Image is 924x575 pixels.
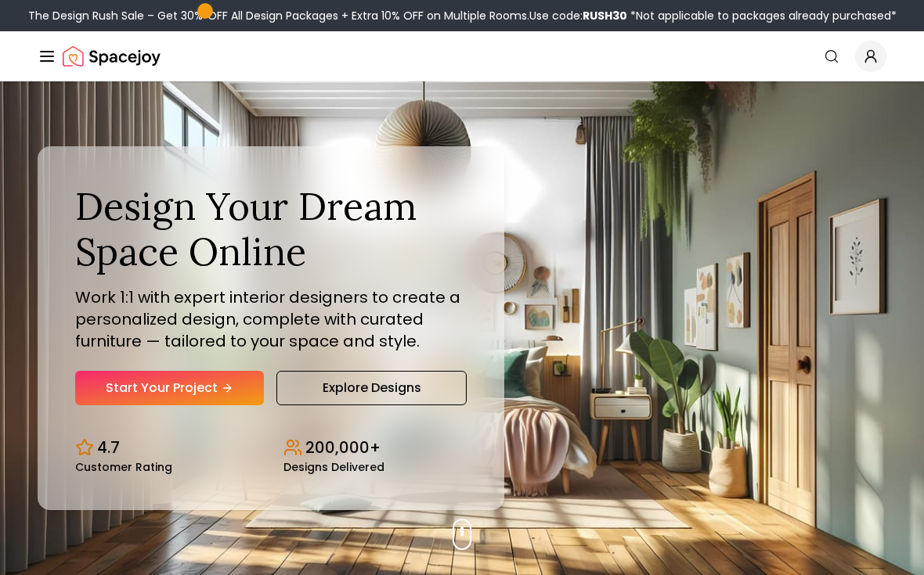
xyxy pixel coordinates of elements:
span: Use code: [529,8,627,23]
a: Spacejoy [63,41,161,72]
img: Spacejoy Logo [63,41,161,72]
p: Work 1:1 with expert interior designers to create a personalized design, complete with curated fu... [75,286,467,352]
small: Customer Rating [75,462,172,473]
nav: Global [38,31,886,81]
p: 4.7 [97,437,120,458]
div: Design stats [75,424,467,473]
h1: Design Your Dream Space Online [75,184,467,274]
small: Designs Delivered [283,462,384,473]
div: The Design Rush Sale – Get 30% OFF All Design Packages + Extra 10% OFF on Multiple Rooms. [28,8,897,23]
a: Explore Designs [276,371,467,405]
p: 200,000+ [305,437,381,458]
span: *Not applicable to packages already purchased* [627,8,897,23]
b: RUSH30 [583,8,627,23]
a: Start Your Project [75,371,264,405]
